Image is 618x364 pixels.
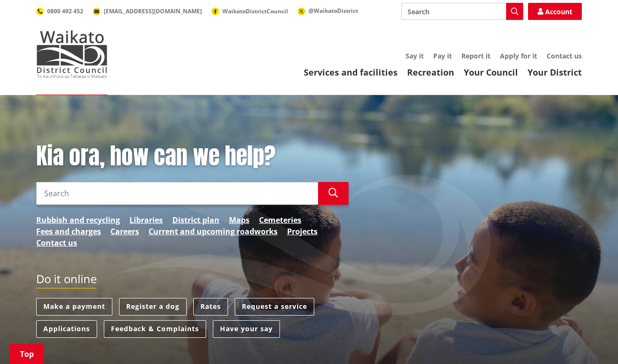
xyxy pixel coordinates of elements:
[406,51,424,60] a: Say it
[500,51,537,60] a: Apply for it
[433,51,452,60] a: Pay it
[36,7,83,15] a: 0800 492 452
[149,226,278,237] a: Current and upcoming roadworks
[36,143,349,170] h1: Kia ora, how can we help?
[10,344,44,364] a: Top
[36,237,77,249] a: Contact us
[461,51,490,60] a: Report it
[36,320,97,338] a: Applications
[93,7,202,15] a: [EMAIL_ADDRESS][DOMAIN_NAME]
[110,226,139,237] a: Careers
[104,320,206,338] a: Feedback & Complaints
[222,7,288,15] span: WaikatoDistrictCouncil
[36,182,318,205] input: Search input
[130,214,163,226] a: Libraries
[528,67,582,78] a: Your District
[309,7,358,15] span: @WaikatoDistrict
[211,7,288,15] a: WaikatoDistrictCouncil
[36,226,101,237] a: Fees and charges
[213,320,280,338] a: Have your say
[104,7,202,15] span: [EMAIL_ADDRESS][DOMAIN_NAME]
[193,298,228,316] a: Rates
[36,272,97,289] h2: Do it online
[36,298,112,316] a: Make a payment
[47,7,83,15] span: 0800 492 452
[36,30,108,78] img: Waikato District Council - Te Kaunihera aa Takiwaa o Waikato
[547,51,582,60] a: Contact us
[298,7,358,15] a: @WaikatoDistrict
[528,3,582,20] a: Account
[259,214,301,226] a: Cemeteries
[304,67,398,78] a: Services and facilities
[464,67,518,78] a: Your Council
[407,67,454,78] a: Recreation
[229,214,249,226] a: Maps
[172,214,219,226] a: District plan
[235,298,314,316] a: Request a service
[36,214,120,226] a: Rubbish and recycling
[401,3,523,20] input: Search input
[287,226,318,237] a: Projects
[119,298,187,316] a: Register a dog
